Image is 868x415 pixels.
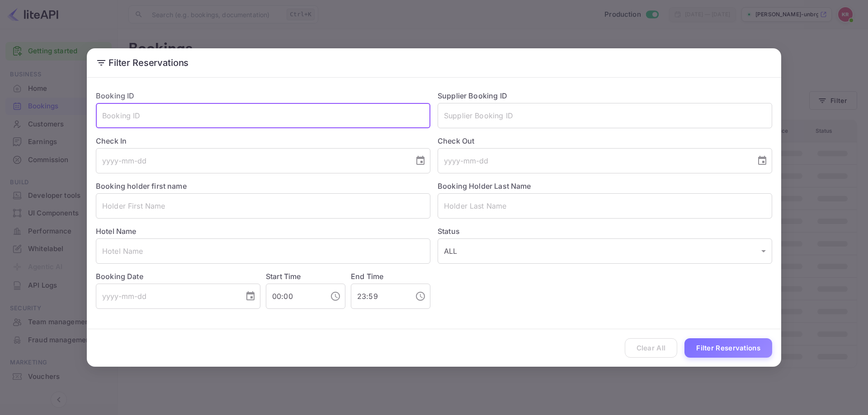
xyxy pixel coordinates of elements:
[438,238,772,264] div: ALL
[438,193,772,219] input: Holder Last Name
[438,103,772,128] input: Supplier Booking ID
[266,284,323,309] input: hh:mm
[438,91,507,100] label: Supplier Booking ID
[96,238,430,264] input: Hotel Name
[266,272,301,281] label: Start Time
[241,287,259,305] button: Choose date
[96,271,260,282] label: Booking Date
[753,152,771,170] button: Choose date
[326,287,344,305] button: Choose time, selected time is 12:00 AM
[96,135,430,146] label: Check In
[96,103,430,128] input: Booking ID
[96,193,430,219] input: Holder First Name
[96,148,408,173] input: yyyy-mm-dd
[87,48,781,77] h2: Filter Reservations
[438,135,772,146] label: Check Out
[438,148,750,173] input: yyyy-mm-dd
[351,284,408,309] input: hh:mm
[411,152,429,170] button: Choose date
[96,227,137,236] label: Hotel Name
[96,284,238,309] input: yyyy-mm-dd
[411,287,429,305] button: Choose time, selected time is 11:59 PM
[351,272,383,281] label: End Time
[438,226,772,237] label: Status
[96,91,135,100] label: Booking ID
[438,182,531,191] label: Booking Holder Last Name
[96,182,187,191] label: Booking holder first name
[684,338,772,358] button: Filter Reservations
